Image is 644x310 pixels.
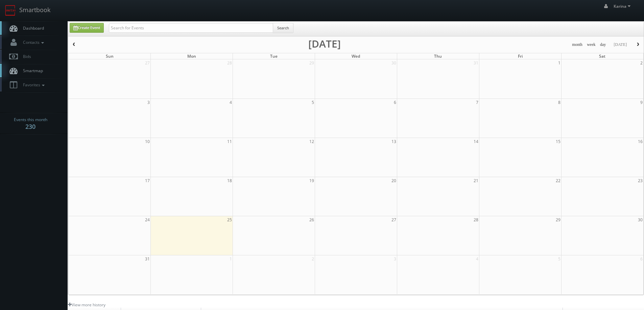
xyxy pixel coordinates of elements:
span: 12 [309,138,315,145]
span: Contacts [20,39,46,45]
span: 5 [557,255,561,262]
span: 16 [637,138,643,145]
span: Sun [106,53,114,59]
h2: [DATE] [308,40,341,47]
span: Dashboard [20,25,44,31]
span: 6 [640,255,643,262]
span: 20 [391,177,397,184]
button: month [570,40,585,49]
span: Smartmap [20,68,43,74]
span: Thu [434,53,442,59]
a: View more history [68,302,105,308]
span: 18 [226,177,233,184]
span: 6 [393,99,397,106]
span: 28 [473,216,479,223]
span: 3 [393,255,397,262]
span: 26 [309,216,315,223]
span: 2 [311,255,315,262]
span: 4 [229,99,233,106]
span: 22 [555,177,561,184]
span: 27 [391,216,397,223]
span: Bids [20,54,31,59]
span: 8 [557,99,561,106]
span: 11 [226,138,233,145]
span: Mon [187,53,196,59]
span: Favorites [20,82,46,88]
span: 28 [226,59,233,66]
span: 17 [144,177,150,184]
span: 29 [555,216,561,223]
span: Sat [599,53,605,59]
span: 13 [391,138,397,145]
a: Create Event [70,23,104,33]
span: Wed [352,53,360,59]
span: 24 [144,216,150,223]
span: 1 [557,59,561,66]
span: 30 [391,59,397,66]
span: Karina [614,3,633,9]
input: Search for Events [109,23,273,33]
span: 19 [309,177,315,184]
span: 27 [144,59,150,66]
img: smartbook-logo.png [5,5,16,16]
span: Tue [270,53,278,59]
button: week [585,40,598,49]
span: 4 [475,255,479,262]
button: day [598,40,609,49]
button: [DATE] [611,40,629,49]
span: 1 [229,255,233,262]
span: 29 [309,59,315,66]
span: 15 [555,138,561,145]
span: Events this month [14,116,47,123]
span: 5 [311,99,315,106]
span: 3 [147,99,150,106]
span: 31 [144,255,150,262]
span: 25 [226,216,233,223]
span: 31 [473,59,479,66]
span: 23 [637,177,643,184]
span: 14 [473,138,479,145]
span: 7 [475,99,479,106]
span: 21 [473,177,479,184]
strong: 230 [25,122,35,131]
span: 2 [640,59,643,66]
span: Fri [518,53,523,59]
span: 10 [144,138,150,145]
span: 30 [637,216,643,223]
span: 9 [640,99,643,106]
button: Search [273,23,293,33]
